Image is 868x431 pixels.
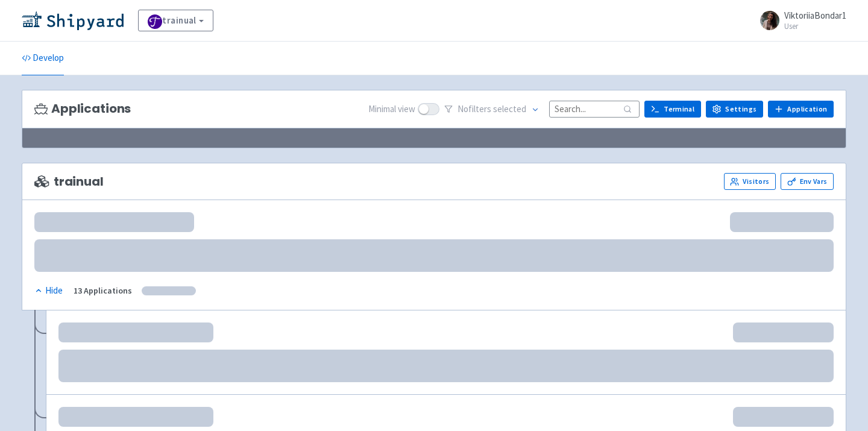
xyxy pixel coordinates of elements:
img: Shipyard logo [22,11,124,30]
div: 13 Applications [74,284,132,298]
a: Env Vars [781,173,834,190]
span: ViktoriiaBondar1 [784,10,846,21]
a: ViktoriiaBondar1 User [753,11,846,30]
a: trainual [138,10,213,31]
span: No filter s [458,102,526,116]
a: Terminal [644,101,701,118]
span: Minimal view [368,102,415,116]
a: Develop [22,42,64,75]
h3: Applications [34,102,131,116]
input: Search... [549,101,640,117]
small: User [784,22,846,30]
span: selected [493,103,526,115]
a: Visitors [724,173,776,190]
button: Hide [34,284,64,298]
a: Application [768,101,834,118]
div: Hide [34,284,63,298]
span: trainual [34,175,104,189]
a: Settings [706,101,763,118]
